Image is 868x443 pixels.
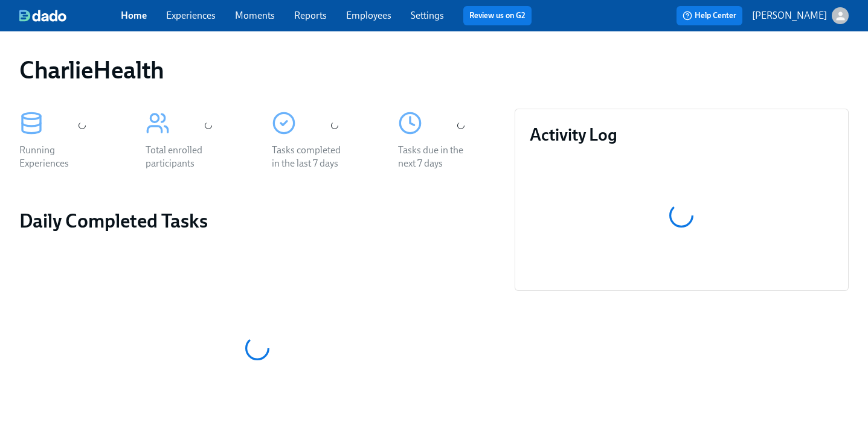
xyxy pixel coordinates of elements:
[752,9,827,22] p: [PERSON_NAME]
[19,209,495,233] h2: Daily Completed Tasks
[463,6,532,25] button: Review us on G2
[19,10,121,22] a: dado
[677,6,742,25] button: Help Center
[398,144,475,170] div: Tasks due in the next 7 days
[235,10,275,21] a: Moments
[411,10,444,21] a: Settings
[146,144,223,170] div: Total enrolled participants
[752,7,849,24] button: [PERSON_NAME]
[530,124,834,145] h3: Activity Log
[121,10,147,21] a: Home
[19,10,66,22] img: dado
[683,10,736,22] span: Help Center
[469,10,526,22] a: Review us on G2
[19,144,97,170] div: Running Experiences
[294,10,327,21] a: Reports
[166,10,216,21] a: Experiences
[272,144,349,170] div: Tasks completed in the last 7 days
[19,56,164,84] h1: CharlieHealth
[346,10,391,21] a: Employees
